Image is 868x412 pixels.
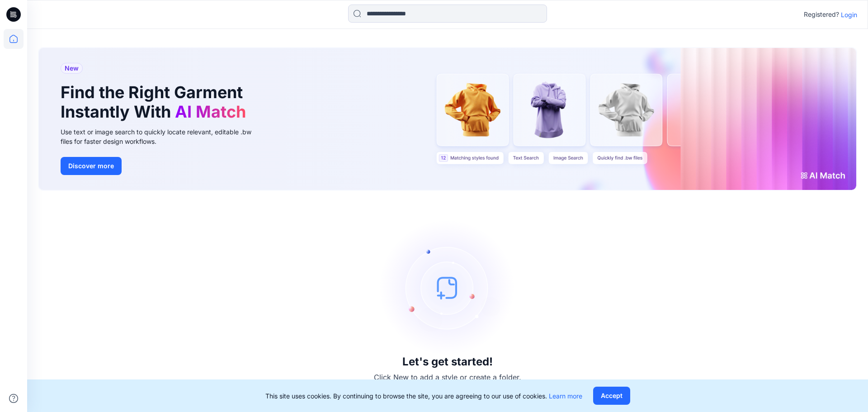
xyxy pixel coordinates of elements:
p: Click New to add a style or create a folder. [374,372,521,383]
p: This site uses cookies. By continuing to browse the site, you are agreeing to our use of cookies. [265,391,582,401]
h1: Find the Right Garment Instantly With [61,83,250,122]
span: AI Match [175,102,246,122]
img: empty-state-image.svg [380,220,515,355]
div: Use text or image search to quickly locate relevant, editable .bw files for faster design workflows. [61,127,264,146]
button: Discover more [61,157,122,175]
p: Login [841,10,857,19]
button: Accept [593,387,630,405]
p: Registered? [804,9,839,20]
a: Learn more [549,392,582,400]
span: New [65,63,79,74]
h3: Let's get started! [402,355,493,368]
